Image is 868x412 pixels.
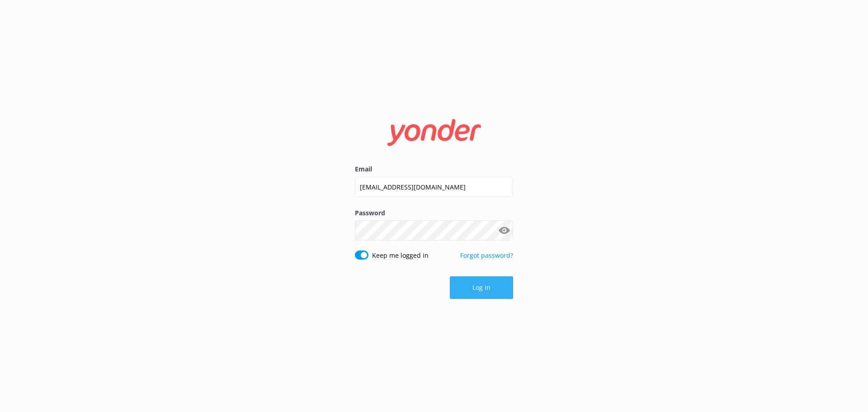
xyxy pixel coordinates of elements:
[450,276,513,299] button: Log in
[460,251,513,260] a: Forgot password?
[355,177,513,197] input: user@emailaddress.com
[355,164,513,174] label: Email
[372,251,429,260] label: Keep me logged in
[495,222,513,240] button: Show password
[355,208,513,218] label: Password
